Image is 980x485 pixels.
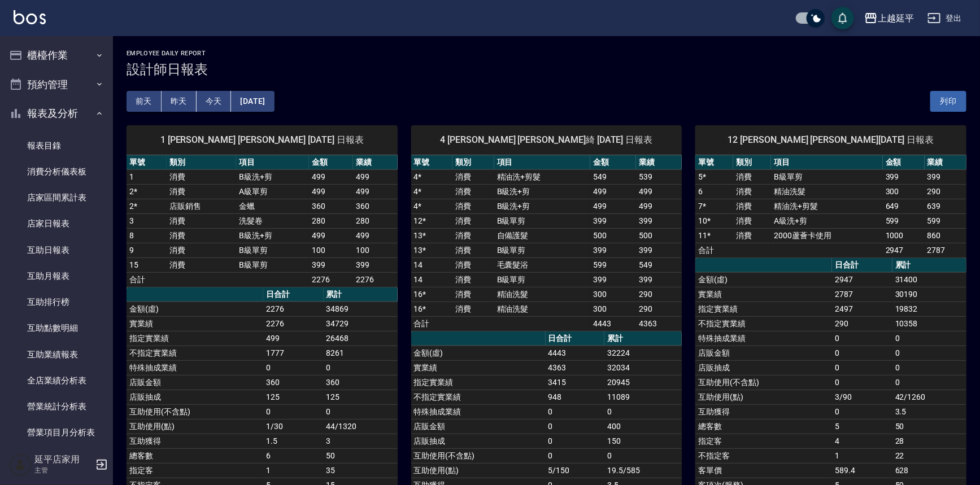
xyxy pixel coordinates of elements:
[832,346,892,360] td: 0
[892,375,966,390] td: 0
[167,199,236,213] td: 店販銷售
[236,243,309,257] td: B級單剪
[129,260,138,269] a: 15
[353,257,397,272] td: 399
[324,346,398,360] td: 8261
[324,360,398,375] td: 0
[162,91,197,112] button: 昨天
[309,184,353,199] td: 499
[129,231,134,240] a: 8
[127,346,263,360] td: 不指定實業績
[411,448,546,463] td: 互助使用(不含點)
[236,199,309,213] td: 金蠟
[892,448,966,463] td: 22
[5,185,108,211] a: 店家區間累計表
[452,228,494,243] td: 消費
[590,169,636,184] td: 549
[5,289,108,315] a: 互助排行榜
[771,155,882,170] th: 項目
[411,360,546,375] td: 實業績
[127,62,966,77] h3: 設計師日報表
[636,257,682,272] td: 549
[353,155,397,170] th: 業績
[832,316,892,331] td: 290
[324,302,398,316] td: 34869
[604,419,682,434] td: 400
[883,155,925,170] th: 金額
[832,360,892,375] td: 0
[925,243,966,257] td: 2787
[324,287,398,302] th: 累計
[411,155,453,170] th: 單號
[263,419,324,434] td: 1/30
[733,213,771,228] td: 消費
[452,257,494,272] td: 消費
[494,302,590,316] td: 精油洗髮
[263,390,324,404] td: 125
[604,375,682,390] td: 20945
[127,316,263,331] td: 實業績
[5,99,108,128] button: 報表及分析
[636,287,682,302] td: 290
[546,419,605,434] td: 0
[5,41,108,70] button: 櫃檯作業
[925,228,966,243] td: 860
[832,287,892,302] td: 2787
[5,159,108,185] a: 消費分析儀表板
[590,316,636,331] td: 4443
[127,419,263,434] td: 互助使用(點)
[636,213,682,228] td: 399
[695,331,832,346] td: 特殊抽成業績
[590,155,636,170] th: 金額
[353,243,397,257] td: 100
[494,257,590,272] td: 毛囊髮浴
[604,434,682,448] td: 150
[695,404,832,419] td: 互助獲得
[733,228,771,243] td: 消費
[733,169,771,184] td: 消費
[324,419,398,434] td: 44/1320
[892,463,966,478] td: 628
[892,360,966,375] td: 0
[167,155,236,170] th: 類別
[636,199,682,213] td: 499
[236,213,309,228] td: 洗髮卷
[546,404,605,419] td: 0
[129,246,134,255] a: 9
[695,243,733,257] td: 合計
[452,302,494,316] td: 消費
[709,134,953,146] span: 12 [PERSON_NAME] [PERSON_NAME][DATE] 日報表
[930,91,966,112] button: 列印
[140,134,384,146] span: 1 [PERSON_NAME] [PERSON_NAME] [DATE] 日報表
[494,287,590,302] td: 精油洗髮
[263,360,324,375] td: 0
[695,316,832,331] td: 不指定實業績
[695,155,733,170] th: 單號
[411,346,546,360] td: 金額(虛)
[923,8,966,29] button: 登出
[263,316,324,331] td: 2276
[892,258,966,273] th: 累計
[546,360,605,375] td: 4363
[353,169,397,184] td: 499
[309,155,353,170] th: 金額
[5,263,108,289] a: 互助月報表
[263,448,324,463] td: 6
[695,375,832,390] td: 互助使用(不含點)
[452,169,494,184] td: 消費
[546,375,605,390] td: 3415
[263,287,324,302] th: 日合計
[324,316,398,331] td: 34729
[353,213,397,228] td: 280
[263,434,324,448] td: 1.5
[831,7,854,29] button: save
[636,169,682,184] td: 539
[231,91,274,112] button: [DATE]
[324,434,398,448] td: 3
[5,211,108,237] a: 店家日報表
[604,463,682,478] td: 19.5/585
[860,7,918,30] button: 上越延平
[34,454,92,465] h5: 延平店家用
[771,228,882,243] td: 2000蘆薈卡使用
[353,228,397,243] td: 499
